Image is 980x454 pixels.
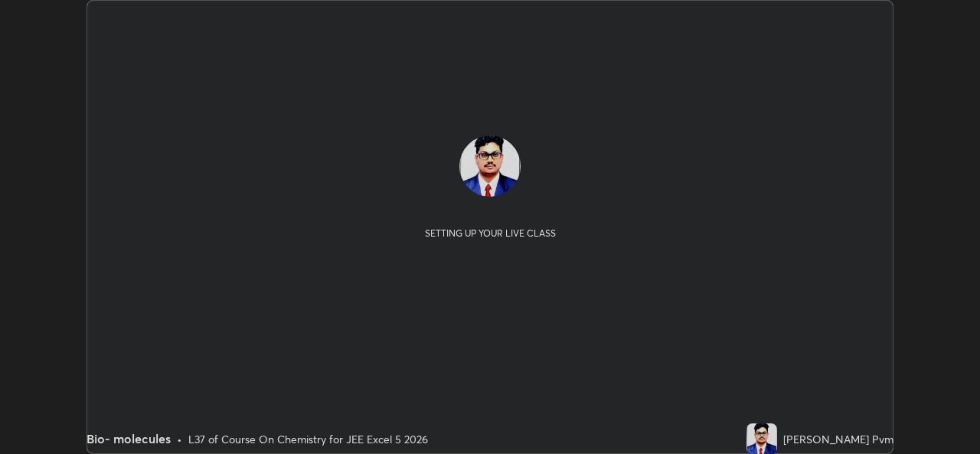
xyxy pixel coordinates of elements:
[746,423,777,454] img: aac4110866d7459b93fa02c8e4758a58.jpg
[425,227,556,239] div: Setting up your live class
[87,430,171,448] div: Bio- molecules
[177,431,182,447] div: •
[459,136,521,197] img: aac4110866d7459b93fa02c8e4758a58.jpg
[188,431,428,447] div: L37 of Course On Chemistry for JEE Excel 5 2026
[783,431,893,447] div: [PERSON_NAME] Pvm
